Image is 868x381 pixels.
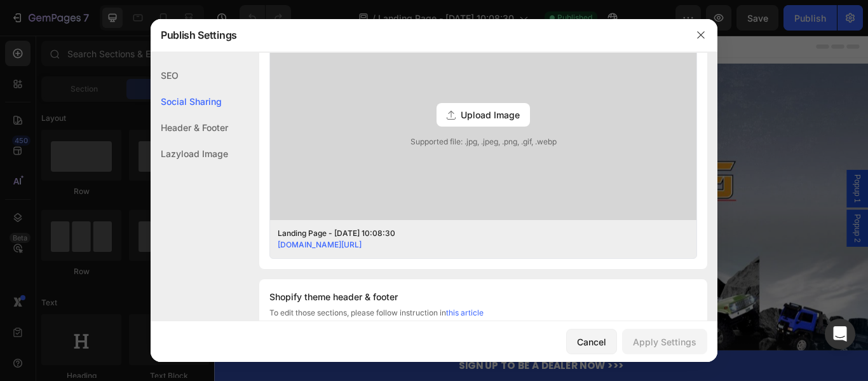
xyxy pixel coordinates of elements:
div: Lazyload Image [151,141,228,167]
span: Popup 1 [743,162,756,195]
div: To edit those sections, please follow instruction in [269,307,697,329]
button: Apply Settings [622,329,707,354]
button: Cancel [566,329,617,354]
span: Popup 2 [743,208,756,241]
div: Cancel [577,335,606,349]
div: Landing Page - [DATE] 10:08:30 [278,228,669,239]
div: Header & Footer [151,114,228,141]
a: [DOMAIN_NAME][URL] [278,240,362,249]
div: SEO [151,62,228,88]
div: Open Intercom Messenger [825,319,855,349]
div: Publish Settings [151,18,684,52]
div: Shopify theme header & footer [269,289,697,305]
span: Supported file: .jpg, .jpeg, .png, .gif, .webp [270,136,696,148]
div: Social Sharing [151,88,228,114]
div: Apply Settings [633,335,696,349]
span: Upload Image [461,108,520,121]
a: this article [446,308,484,317]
